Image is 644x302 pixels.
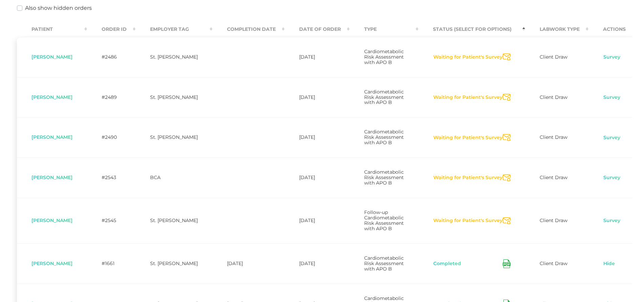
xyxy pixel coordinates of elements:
th: Employer Tag : activate to sort column ascending [136,22,212,37]
th: Labwork Type : activate to sort column ascending [525,22,588,37]
span: [PERSON_NAME] [32,94,72,100]
td: #2490 [87,117,136,157]
td: [DATE] [285,117,350,157]
td: [DATE] [285,37,350,77]
span: [PERSON_NAME] [32,174,72,180]
a: Survey [603,217,621,224]
a: Survey [603,134,621,141]
button: Waiting for Patient's Survey [433,217,503,224]
th: Date Of Order : activate to sort column ascending [285,22,350,37]
span: Client Draw [540,134,567,140]
span: Client Draw [540,174,567,180]
td: [DATE] [285,243,350,284]
span: Cardiometabolic Risk Assessment with APO B [364,48,404,65]
th: Order ID : activate to sort column ascending [87,22,136,37]
span: Follow-up Cardiometabolic Risk Assessment with APO B [364,209,404,232]
button: Waiting for Patient's Survey [433,94,503,101]
button: Completed [433,260,461,267]
span: Client Draw [540,217,567,223]
td: BCA [136,157,212,198]
label: Also show hidden orders [25,4,92,12]
td: St. [PERSON_NAME] [136,37,212,77]
button: Waiting for Patient's Survey [433,174,503,181]
span: Client Draw [540,260,567,266]
td: #1661 [87,243,136,284]
th: Status (Select for Options) : activate to sort column descending [418,22,525,37]
td: #2489 [87,77,136,117]
a: Survey [603,94,621,101]
th: Patient : activate to sort column ascending [17,22,87,37]
span: Cardiometabolic Risk Assessment with APO B [364,169,404,186]
td: St. [PERSON_NAME] [136,117,212,157]
span: [PERSON_NAME] [32,134,72,140]
svg: Send Notification [503,217,511,224]
span: Cardiometabolic Risk Assessment with APO B [364,255,404,272]
th: Actions [588,22,640,37]
td: #2545 [87,198,136,243]
span: Cardiometabolic Risk Assessment with APO B [364,89,404,106]
button: Waiting for Patient's Survey [433,134,503,141]
td: St. [PERSON_NAME] [136,243,212,284]
td: #2486 [87,37,136,77]
a: Hide [603,260,615,267]
td: [DATE] [285,198,350,243]
span: Client Draw [540,94,567,100]
button: Waiting for Patient's Survey [433,54,503,61]
th: Completion Date : activate to sort column ascending [212,22,285,37]
td: [DATE] [285,77,350,117]
span: Client Draw [540,54,567,60]
a: Survey [603,54,621,61]
svg: Send Notification [503,174,511,181]
td: St. [PERSON_NAME] [136,77,212,117]
span: [PERSON_NAME] [32,217,72,223]
th: Type : activate to sort column ascending [350,22,418,37]
span: [PERSON_NAME] [32,260,72,266]
td: St. [PERSON_NAME] [136,198,212,243]
svg: Send Notification [503,134,511,141]
svg: Send Notification [503,53,511,61]
td: #2543 [87,157,136,198]
span: Cardiometabolic Risk Assessment with APO B [364,129,404,146]
svg: Send Notification [503,94,511,101]
td: [DATE] [212,243,285,284]
td: [DATE] [285,157,350,198]
a: Survey [603,174,621,181]
span: [PERSON_NAME] [32,54,72,60]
